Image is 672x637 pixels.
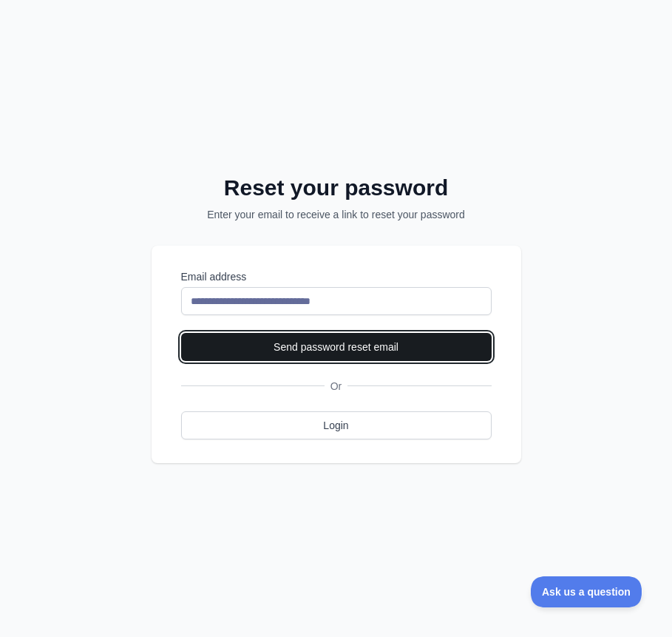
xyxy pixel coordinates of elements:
a: Login [181,411,492,439]
span: Or [325,379,348,394]
iframe: Toggle Customer Support [531,576,642,607]
button: Send password reset email [181,333,492,361]
label: Email address [181,269,492,284]
h2: Reset your password [171,175,502,201]
p: Enter your email to receive a link to reset your password [171,207,502,222]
